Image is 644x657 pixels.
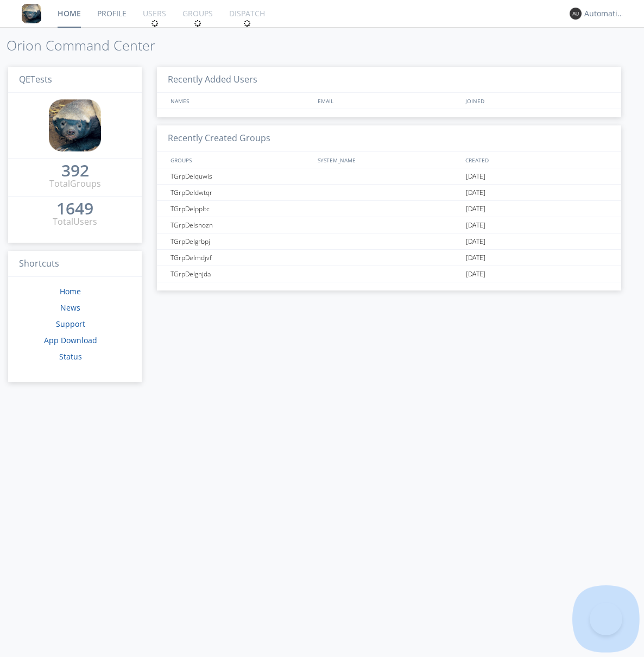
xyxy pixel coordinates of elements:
span: [DATE] [466,185,485,201]
span: [DATE] [466,168,485,185]
span: [DATE] [466,250,485,266]
div: EMAIL [315,93,462,109]
img: 8ff700cf5bab4eb8a436322861af2272 [49,99,101,151]
div: Total Groups [49,178,101,190]
div: 1649 [56,203,93,214]
a: TGrpDelmdjvf[DATE] [157,250,621,266]
div: TGrpDelmdjvf [168,250,314,266]
h3: Shortcuts [8,251,142,277]
div: 392 [61,165,89,176]
img: spin.svg [151,20,159,27]
div: Total Users [53,216,97,228]
img: spin.svg [194,20,201,27]
div: GROUPS [168,152,313,168]
div: TGrpDelppltc [168,201,314,217]
h3: Recently Added Users [157,67,621,93]
img: spin.svg [243,20,251,27]
h3: Recently Created Groups [157,125,621,152]
a: TGrpDelppltc[DATE] [157,201,621,217]
a: TGrpDelgnjda[DATE] [157,266,621,282]
div: TGrpDelgrbpj [168,233,314,249]
span: [DATE] [466,217,485,233]
div: SYSTEM_NAME [315,152,462,168]
a: TGrpDelsnozn[DATE] [157,217,621,233]
div: Automation+0004 [584,8,625,19]
a: 392 [61,165,89,178]
img: 373638.png [570,8,582,20]
span: QETests [19,73,52,85]
a: Status [59,351,82,362]
a: 1649 [56,203,93,216]
div: CREATED [463,152,611,168]
a: Home [60,286,81,296]
a: TGrpDelgrbpj[DATE] [157,233,621,250]
div: TGrpDelgnjda [168,266,314,282]
span: [DATE] [466,266,485,282]
h1: Orion Command Center [7,38,644,53]
div: NAMES [168,93,313,109]
a: App Download [44,335,97,345]
a: Support [56,319,85,329]
div: JOINED [463,93,611,109]
div: TGrpDeldwtqr [168,185,314,200]
div: TGrpDelquwis [168,168,314,184]
span: [DATE] [466,233,485,250]
div: TGrpDelsnozn [168,217,314,233]
img: 8ff700cf5bab4eb8a436322861af2272 [22,4,41,23]
a: TGrpDeldwtqr[DATE] [157,185,621,201]
span: [DATE] [466,201,485,217]
a: News [60,302,80,313]
iframe: Toggle Customer Support [590,603,622,635]
a: TGrpDelquwis[DATE] [157,168,621,185]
